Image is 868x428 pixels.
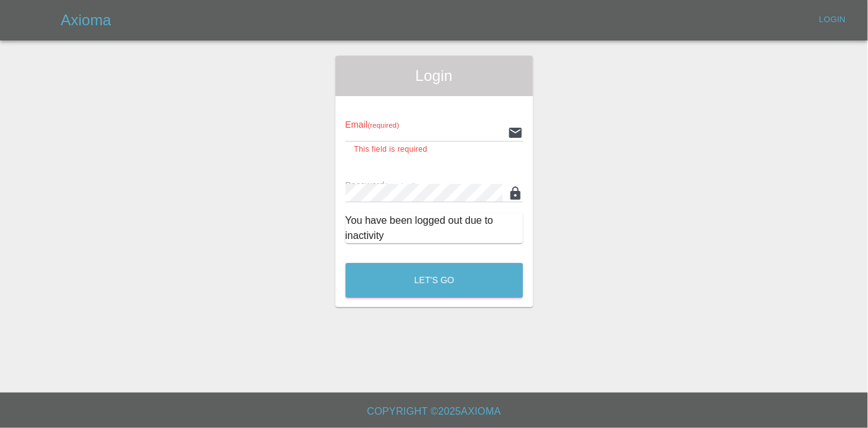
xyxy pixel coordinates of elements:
[385,182,416,190] small: (required)
[346,180,416,190] span: Password
[812,10,853,30] a: Login
[346,213,523,243] div: You have been logged out due to inactivity
[368,121,399,129] small: (required)
[346,119,399,130] span: Email
[354,144,514,156] p: This field is required
[346,263,523,298] button: Let's Go
[346,66,523,86] span: Login
[61,10,111,30] h5: Axioma
[10,403,858,420] h6: Copyright © 2025 Axioma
